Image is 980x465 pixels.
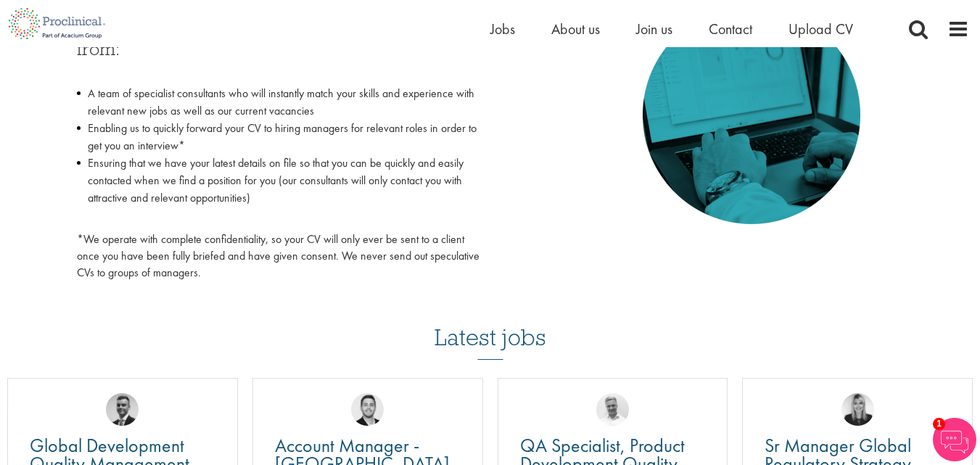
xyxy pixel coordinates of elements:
[490,20,515,38] a: Jobs
[106,393,139,426] img: Alex Bill
[709,20,752,38] a: Contact
[77,20,479,78] h3: By sending us your latest CV you will benefit from:
[933,418,976,461] img: Chatbot
[596,393,629,426] img: Joshua Bye
[77,85,479,120] li: A team of specialist consultants who will instantly match your skills and experience with relevan...
[841,393,874,426] img: Janelle Jones
[636,20,672,38] a: Join us
[77,155,479,224] li: Ensuring that we have your latest details on file so that you can be quickly and easily contacted...
[77,120,479,155] li: Enabling us to quickly forward your CV to hiring managers for relevant roles in order to get you ...
[551,20,600,38] a: About us
[435,289,546,360] h3: Latest jobs
[788,20,853,38] a: Upload CV
[351,393,384,426] img: Parker Jensen
[77,231,479,281] p: *We operate with complete confidentiality, so your CV will only ever be sent to a client once you...
[933,418,945,430] span: 1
